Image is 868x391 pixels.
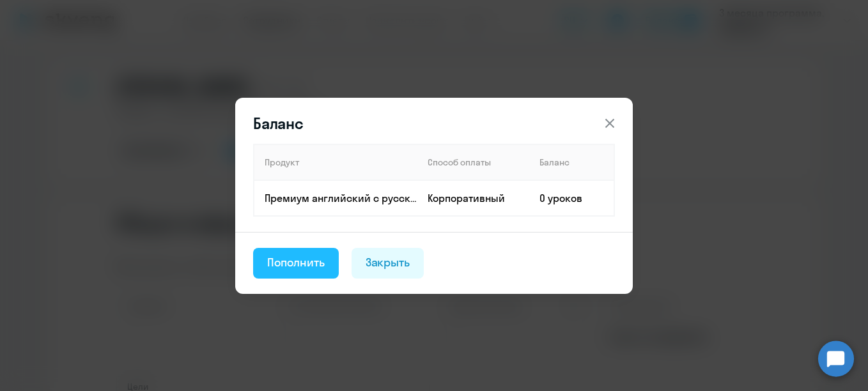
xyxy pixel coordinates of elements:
[254,144,417,180] th: Продукт
[267,254,325,271] div: Пополнить
[529,180,614,216] td: 0 уроков
[265,191,417,205] p: Премиум английский с русскоговорящим преподавателем
[529,144,614,180] th: Баланс
[417,180,529,216] td: Корпоративный
[352,248,424,279] button: Закрыть
[253,248,339,279] button: Пополнить
[417,144,529,180] th: Способ оплаты
[366,254,410,271] div: Закрыть
[235,113,633,134] header: Баланс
